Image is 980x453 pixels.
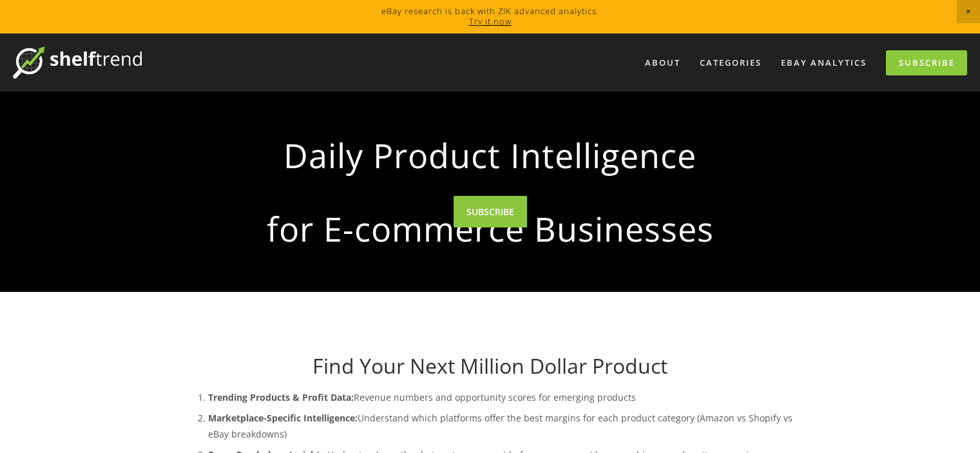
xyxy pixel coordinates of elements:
div: Categories [691,52,770,73]
img: ShelfTrend [13,46,142,79]
a: About [637,52,689,73]
a: SUBSCRIBE [454,196,527,227]
strong: Daily Product Intelligence [203,125,778,186]
a: eBay Analytics [773,52,875,73]
strong: for E-commerce Businesses [203,198,778,259]
strong: Marketplace-Specific Intelligence: [208,412,358,424]
h1: Find Your Next Million Dollar Product [182,354,798,378]
a: Subscribe [886,50,967,75]
a: Try it now [469,15,512,27]
strong: Trending Products & Profit Data: [208,391,354,403]
p: Understand which platforms offer the best margins for each product category (Amazon vs Shopify vs... [208,410,798,442]
p: Revenue numbers and opportunity scores for emerging products [208,389,798,405]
